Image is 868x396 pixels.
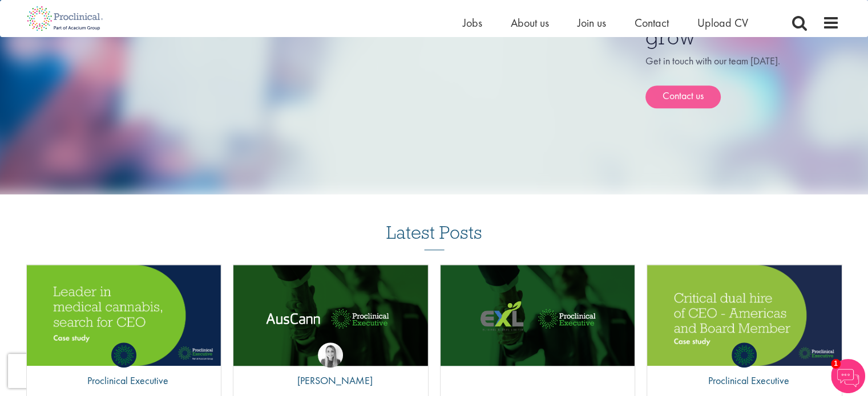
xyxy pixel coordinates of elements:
img: Hannah Burke [318,342,343,368]
img: Proclinical Executive [111,342,136,368]
a: Link to a post [233,265,428,366]
a: Link to a post [441,265,635,366]
a: Upload CV [697,15,748,30]
a: Hannah Burke [PERSON_NAME] [289,342,373,394]
p: Proclinical Executive [700,373,789,388]
a: Join us [578,15,606,30]
a: Contact [635,15,669,30]
iframe: reCAPTCHA [8,354,154,388]
p: Proclinical Executive [79,373,168,388]
h3: Latest Posts [386,223,482,250]
img: Chatbot [831,359,865,393]
img: Proclinical Executive [732,342,757,368]
h3: Let us help you grow [645,4,839,48]
a: Link to a post [27,265,221,366]
a: Link to a post [647,265,842,366]
a: About us [511,15,549,30]
span: 1 [831,359,841,369]
a: Contact us [645,85,721,108]
a: Proclinical Executive Proclinical Executive [79,342,168,394]
a: Jobs [463,15,482,30]
a: Proclinical Executive Proclinical Executive [700,342,789,394]
img: Proclinical Executive secures appointment of two C-level hires for Elixinol Global [441,265,635,366]
div: Get in touch with our team [DATE]. [645,54,839,108]
p: [PERSON_NAME] [289,373,373,388]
